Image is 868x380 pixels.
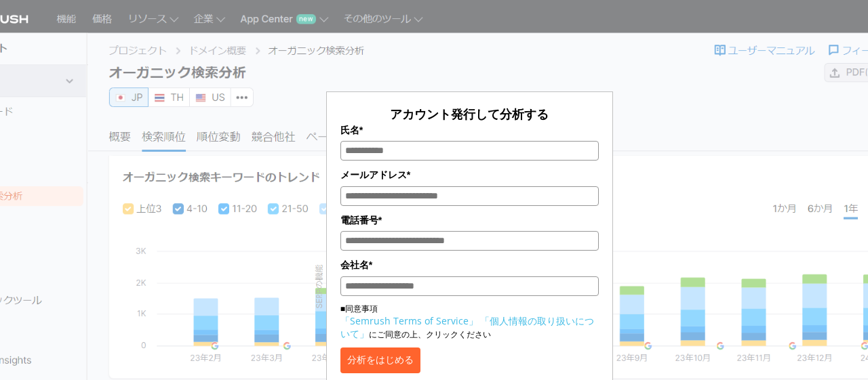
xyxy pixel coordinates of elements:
[340,303,599,341] p: ■同意事項 にご同意の上、クリックください
[340,213,599,228] label: 電話番号*
[390,106,549,122] span: アカウント発行して分析する
[340,167,599,182] label: メールアドレス*
[340,314,594,340] a: 「個人情報の取り扱いについて」
[340,314,478,327] a: 「Semrush Terms of Service」
[340,347,420,373] button: 分析をはじめる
